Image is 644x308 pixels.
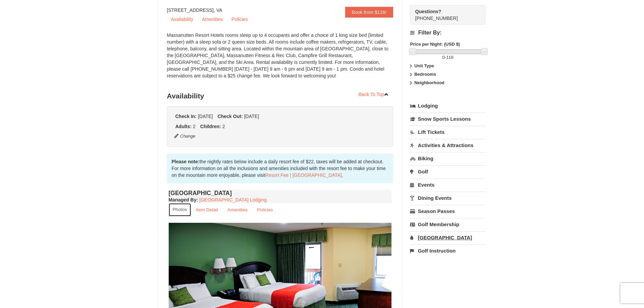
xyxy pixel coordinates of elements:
[193,124,196,129] span: 2
[354,89,393,99] a: Back To Top
[410,244,485,257] a: Golf Instruction
[173,207,187,212] small: Photos
[410,126,485,138] a: Lift Tickets
[410,139,485,151] a: Activities & Attractions
[192,203,222,216] a: Item Detail
[196,207,218,212] small: Item Detail
[265,172,342,178] a: Resort Fee | [GEOGRAPHIC_DATA]
[410,218,485,231] a: Golf Membership
[410,100,485,112] a: Lodging
[410,30,485,36] h4: Filter By:
[410,205,485,217] a: Season Passes
[200,124,221,129] strong: Children:
[228,207,248,212] small: Amenities
[169,197,196,203] span: Managed By
[410,113,485,125] a: Snow Sports Lessons
[172,159,199,164] strong: Please note:
[223,203,252,216] a: Amenities
[253,203,277,216] a: Policies
[410,54,485,61] label: -
[167,153,393,183] div: the nightly rates below include a daily resort fee of $22, taxes will be added at checkout. For m...
[222,124,225,129] span: 2
[410,42,460,47] strong: Price per Night: (USD $)
[169,203,191,216] a: Photos
[415,8,473,21] span: [PHONE_NUMBER]
[244,114,259,119] span: [DATE]
[167,89,393,103] h3: Availability
[228,14,252,24] a: Policies
[414,63,434,68] strong: Unit Type
[174,133,196,140] button: Change
[410,165,485,178] a: Golf
[410,152,485,165] a: Biking
[169,190,392,196] h4: [GEOGRAPHIC_DATA]
[198,14,226,24] a: Amenities
[442,55,445,60] span: 0
[446,55,454,60] span: 116
[415,9,441,14] strong: Questions?
[198,114,213,119] span: [DATE]
[414,80,445,85] strong: Neighborhood
[414,72,436,77] strong: Bedrooms
[199,197,267,203] a: [GEOGRAPHIC_DATA] Lodging
[257,207,273,212] small: Policies
[175,124,192,129] strong: Adults:
[410,179,485,191] a: Events
[175,114,197,119] strong: Check In:
[345,7,393,18] a: Book from $116!
[167,14,197,24] a: Availability
[410,192,485,204] a: Dining Events
[167,32,393,86] div: Massanutten Resort Hotels rooms sleep up to 4 occupants and offer a choice of 1 king size bed (li...
[217,114,243,119] strong: Check Out:
[410,231,485,244] a: [GEOGRAPHIC_DATA]
[169,197,198,203] strong: :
